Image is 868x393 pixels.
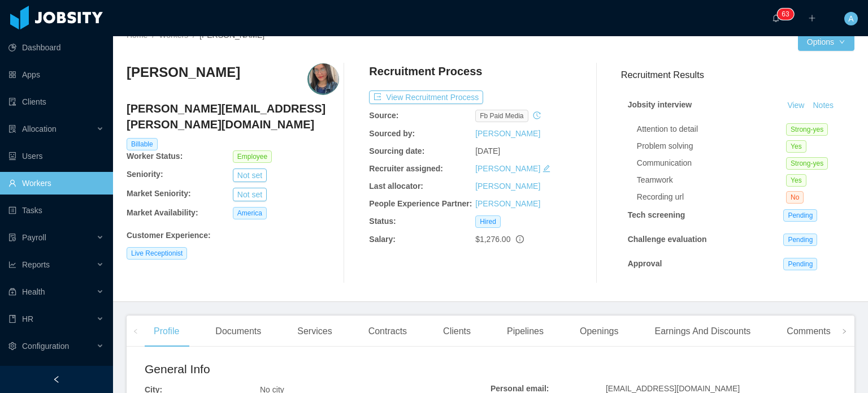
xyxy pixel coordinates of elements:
[785,8,789,20] p: 3
[786,157,828,170] span: Strong-yes
[637,140,786,152] div: Problem solving
[127,101,339,132] h4: [PERSON_NAME][EMAIL_ADDRESS][PERSON_NAME][DOMAIN_NAME]
[145,316,188,347] div: Profile
[8,199,104,222] a: icon: profileTasks
[475,146,500,156] span: [DATE]
[288,316,341,347] div: Services
[127,138,158,150] span: Billable
[127,63,240,81] h3: [PERSON_NAME]
[434,316,480,347] div: Clients
[637,123,786,135] div: Attention to detail
[628,259,662,268] strong: Approval
[516,235,524,243] span: info-circle
[772,14,780,22] i: icon: bell
[369,199,472,208] b: People Experience Partner:
[127,231,211,240] b: Customer Experience :
[127,170,163,179] b: Seniority:
[783,101,808,110] a: View
[8,288,16,296] i: icon: medicine-box
[841,329,847,334] i: icon: right
[783,258,817,270] span: Pending
[127,247,187,260] span: Live Receptionist
[233,188,267,201] button: Not set
[369,217,396,226] b: Status:
[369,129,415,138] b: Sourced by:
[498,316,553,347] div: Pipelines
[637,174,786,186] div: Teamwork
[571,316,628,347] div: Openings
[475,235,510,244] span: $1,276.00
[369,111,398,120] b: Source:
[786,140,806,153] span: Yes
[22,342,69,351] span: Configuration
[369,164,443,173] b: Recruiter assigned:
[783,209,817,222] span: Pending
[127,152,183,161] b: Worker Status:
[8,261,16,269] i: icon: line-chart
[533,111,541,119] i: icon: history
[542,165,550,172] i: icon: edit
[8,342,16,350] i: icon: setting
[233,169,267,182] button: Not set
[127,208,198,217] b: Market Availability:
[133,329,138,334] i: icon: left
[491,384,549,393] b: Personal email:
[786,191,804,204] span: No
[637,191,786,203] div: Recording url
[475,164,540,173] a: [PERSON_NAME]
[359,316,416,347] div: Contracts
[8,90,104,113] a: icon: auditClients
[8,63,104,86] a: icon: appstoreApps
[628,100,692,109] strong: Jobsity interview
[782,8,785,20] p: 6
[475,129,540,138] a: [PERSON_NAME]
[621,68,854,82] h3: Recruitment Results
[777,8,793,20] sup: 63
[127,189,191,198] b: Market Seniority:
[628,210,685,219] strong: Tech screening
[848,12,853,25] span: A
[369,90,483,104] button: icon: exportView Recruitment Process
[22,287,45,296] span: Health
[233,207,267,219] span: America
[369,146,424,156] b: Sourcing date:
[22,260,50,269] span: Reports
[606,384,740,393] span: [EMAIL_ADDRESS][DOMAIN_NAME]
[475,182,540,191] a: [PERSON_NAME]
[8,145,104,167] a: icon: robotUsers
[645,316,759,347] div: Earnings And Discounts
[637,157,786,169] div: Communication
[783,234,817,246] span: Pending
[475,199,540,208] a: [PERSON_NAME]
[786,123,828,136] span: Strong-yes
[369,235,396,244] b: Salary:
[8,36,104,59] a: icon: pie-chartDashboard
[206,316,270,347] div: Documents
[369,63,482,79] h4: Recruitment Process
[808,14,816,22] i: icon: plus
[628,235,707,244] strong: Challenge evaluation
[808,99,838,113] button: Notes
[8,315,16,323] i: icon: book
[8,125,16,133] i: icon: solution
[8,172,104,195] a: icon: userWorkers
[22,124,57,133] span: Allocation
[307,63,339,95] img: 68b92c4d-f036-4b61-91a3-1340b2a0c891_67a24b0d6d818-400w.png
[22,233,46,242] span: Payroll
[475,215,501,228] span: Hired
[369,182,423,191] b: Last allocator:
[475,110,528,122] span: fb paid media
[786,174,806,187] span: Yes
[145,360,491,378] h2: General Info
[778,316,839,347] div: Comments
[8,234,16,241] i: icon: file-protect
[22,314,33,323] span: HR
[798,33,854,51] button: Optionsicon: down
[233,150,272,163] span: Employee
[369,93,483,102] a: icon: exportView Recruitment Process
